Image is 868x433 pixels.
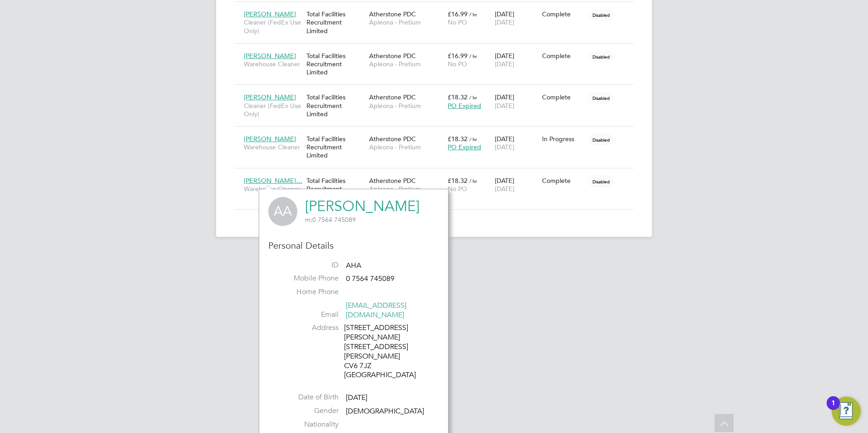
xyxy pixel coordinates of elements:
span: No PO [448,60,467,68]
a: [PERSON_NAME]Warehouse CleanerTotal Facilities Recruitment LimitedAtherstone PDCApleona - Pretium... [242,130,634,138]
div: 1 [831,403,835,415]
span: [DATE] [495,143,514,151]
div: [DATE] [493,47,540,73]
a: [PERSON_NAME]Cleaner (FedEx Use Only)Total Facilities Recruitment LimitedAtherstone PDCApleona - ... [242,88,634,96]
span: £16.99 [448,10,468,18]
div: Total Facilities Recruitment Limited [304,172,367,206]
h3: Personal Details [268,240,439,251]
span: [PERSON_NAME]… [244,177,302,185]
div: [DATE] [493,89,540,114]
div: Complete [542,52,585,60]
span: PO Expired [448,102,481,110]
div: Complete [542,93,585,101]
span: Cleaner (FedEx Use Only) [244,102,302,118]
span: Warehouse Cleaner [244,60,302,68]
div: [STREET_ADDRESS][PERSON_NAME] [STREET_ADDRESS][PERSON_NAME] CV6 7JZ [GEOGRAPHIC_DATA] [344,323,430,380]
span: £18.32 [448,135,468,143]
span: 0 7564 745089 [346,274,395,283]
span: Atherstone PDC [369,177,416,185]
span: Warehouse Cleaner [244,185,302,193]
span: 0 7564 745089 [305,216,356,224]
span: Disabled [589,134,613,146]
span: Disabled [589,9,613,21]
label: Date of Birth [275,393,339,402]
span: [PERSON_NAME] [244,93,296,101]
span: Warehouse Cleaner [244,143,302,151]
span: [DATE] [495,185,514,193]
span: PO Expired [448,143,481,151]
span: [DATE] [346,393,367,402]
span: [DEMOGRAPHIC_DATA] [346,407,424,416]
a: [PERSON_NAME]Cleaner (FedEx Use Only)Total Facilities Recruitment LimitedAtherstone PDCApleona - ... [242,5,634,13]
span: / hr [469,94,477,101]
label: Gender [275,406,339,416]
div: Complete [542,177,585,185]
span: / hr [469,53,477,59]
span: Apleona - Pretium [369,18,443,26]
button: Open Resource Center, 1 new notification [832,397,861,426]
label: Address [275,323,339,333]
span: £16.99 [448,52,468,60]
div: [DATE] [493,130,540,156]
div: [DATE] [493,172,540,197]
span: [PERSON_NAME] [244,135,296,143]
div: [DATE] [493,5,540,31]
label: ID [275,261,339,270]
span: Disabled [589,92,613,104]
label: Home Phone [275,287,339,297]
span: Apleona - Pretium [369,143,443,151]
a: [EMAIL_ADDRESS][DOMAIN_NAME] [346,301,406,320]
span: AA [268,197,297,226]
span: AHA [346,261,361,270]
span: Atherstone PDC [369,52,416,60]
div: Complete [542,10,585,18]
div: Total Facilities Recruitment Limited [304,89,367,123]
div: In Progress [542,135,585,143]
a: [PERSON_NAME]Warehouse CleanerTotal Facilities Recruitment LimitedAtherstone PDCApleona - Pretium... [242,47,634,54]
span: Cleaner (FedEx Use Only) [244,18,302,34]
a: [PERSON_NAME] [305,197,419,215]
label: Nationality [275,420,339,429]
label: Email [275,310,339,320]
span: £18.32 [448,93,468,101]
span: Disabled [589,176,613,187]
span: [DATE] [495,102,514,110]
span: / hr [469,177,477,184]
div: Total Facilities Recruitment Limited [304,5,367,39]
span: / hr [469,11,477,18]
span: £18.32 [448,177,468,185]
span: Atherstone PDC [369,93,416,101]
span: [PERSON_NAME] [244,10,296,18]
span: [DATE] [495,60,514,68]
span: Disabled [589,51,613,63]
span: Apleona - Pretium [369,60,443,68]
div: Total Facilities Recruitment Limited [304,130,367,164]
span: No PO [448,185,467,193]
a: [PERSON_NAME]…Warehouse CleanerTotal Facilities Recruitment LimitedAtherstone PDCApleona - Pretiu... [242,172,634,179]
span: No PO [448,18,467,26]
label: Mobile Phone [275,274,339,283]
span: / hr [469,136,477,143]
div: Total Facilities Recruitment Limited [304,47,367,81]
span: Atherstone PDC [369,135,416,143]
span: m: [305,216,312,224]
span: [DATE] [495,18,514,26]
span: Atherstone PDC [369,10,416,18]
span: Apleona - Pretium [369,185,443,193]
span: [PERSON_NAME] [244,52,296,60]
span: Apleona - Pretium [369,102,443,110]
